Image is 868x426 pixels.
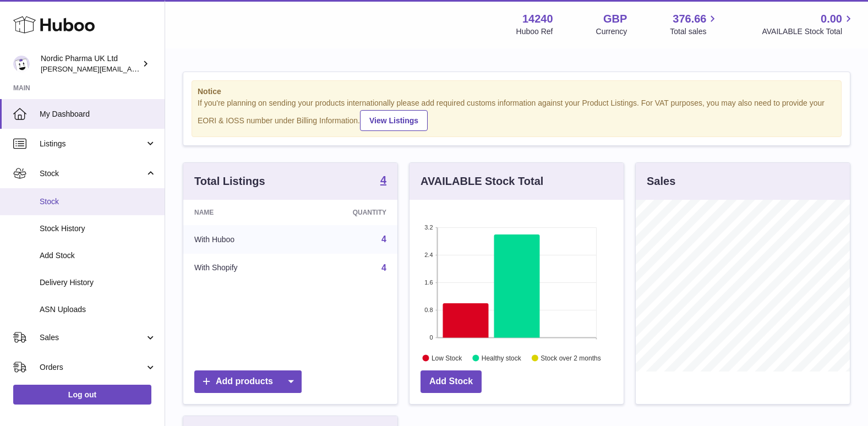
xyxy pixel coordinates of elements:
div: Huboo Ref [516,26,553,37]
span: Listings [40,139,145,149]
td: With Huboo [183,225,299,254]
text: Stock over 2 months [541,354,600,362]
text: 2.4 [424,252,433,258]
a: 376.66 Total sales [670,12,719,37]
text: 1.6 [424,279,433,286]
span: My Dashboard [40,109,156,119]
a: 4 [380,174,386,188]
a: 4 [381,263,386,272]
text: Low Stock [432,354,462,362]
span: AVAILABLE Stock Total [762,26,855,37]
span: [PERSON_NAME][EMAIL_ADDRESS][DOMAIN_NAME] [41,64,221,73]
img: joe.plant@parapharmdev.com [13,56,30,72]
span: Total sales [670,26,719,37]
span: Orders [40,362,145,373]
span: 376.66 [673,12,706,26]
span: Stock History [40,223,156,234]
a: View Listings [360,110,428,131]
a: Add products [194,370,302,393]
a: 0.00 AVAILABLE Stock Total [762,12,855,37]
a: Log out [13,385,151,405]
h3: Total Listings [194,174,265,189]
div: Nordic Pharma UK Ltd [41,53,140,74]
td: With Shopify [183,254,299,282]
span: Stock [40,196,156,207]
a: 4 [381,234,386,244]
div: Currency [596,26,627,37]
span: Delivery History [40,277,156,288]
text: Healthy stock [482,354,522,362]
span: Stock [40,168,145,179]
span: ASN Uploads [40,304,156,315]
text: 0 [429,334,433,341]
strong: Notice [198,86,836,97]
text: 3.2 [424,224,433,231]
th: Quantity [299,200,397,225]
h3: AVAILABLE Stock Total [421,174,543,189]
span: 0.00 [821,12,842,26]
strong: 14240 [522,12,553,26]
div: If you're planning on sending your products internationally please add required customs informati... [198,98,836,131]
span: Add Stock [40,250,156,261]
h3: Sales [647,174,675,189]
th: Name [183,200,299,225]
strong: GBP [603,12,627,26]
span: Sales [40,332,145,343]
a: Add Stock [421,370,482,393]
text: 0.8 [424,307,433,313]
strong: 4 [380,174,386,185]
